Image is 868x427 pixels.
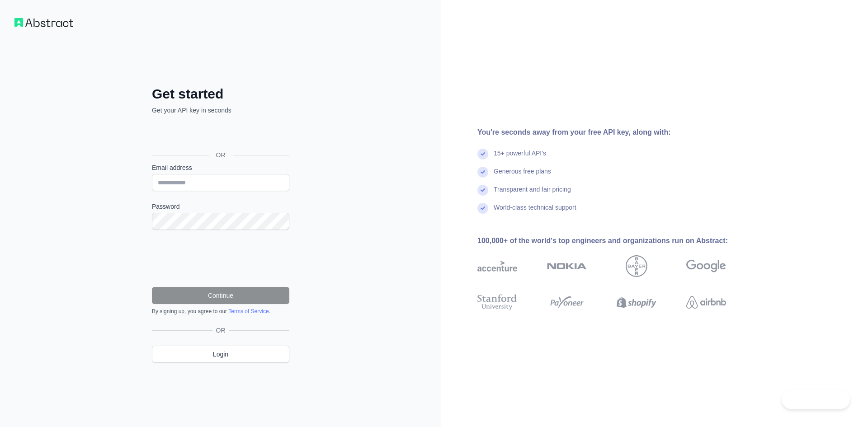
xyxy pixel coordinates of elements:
[494,167,551,185] div: Generous free plans
[212,326,229,335] span: OR
[494,185,571,203] div: Transparent and fair pricing
[477,149,488,160] img: check mark
[477,167,488,178] img: check mark
[152,308,289,315] div: By signing up, you agree to our .
[152,86,289,102] h2: Get started
[228,308,269,314] a: Terms of Service
[477,292,517,312] img: stanford university
[477,185,488,196] img: check mark
[152,106,289,115] p: Get your API key in seconds
[547,292,587,312] img: payoneer
[147,125,292,145] iframe: Sign in with Google Button
[152,202,289,211] label: Password
[152,241,289,276] iframe: reCAPTCHA
[626,255,647,277] img: bayer
[494,149,546,167] div: 15+ powerful API's
[617,292,656,312] img: shopify
[782,390,850,409] iframe: Toggle Customer Support
[209,150,233,160] span: OR
[477,235,755,246] div: 100,000+ of the world's top engineers and organizations run on Abstract:
[547,255,587,277] img: nokia
[152,287,289,304] button: Continue
[477,127,755,138] div: You're seconds away from your free API key, along with:
[686,292,726,312] img: airbnb
[477,203,488,214] img: check mark
[14,18,73,27] img: Workflow
[477,255,517,277] img: accenture
[686,255,726,277] img: google
[152,346,289,363] a: Login
[152,163,289,172] label: Email address
[494,203,576,221] div: World-class technical support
